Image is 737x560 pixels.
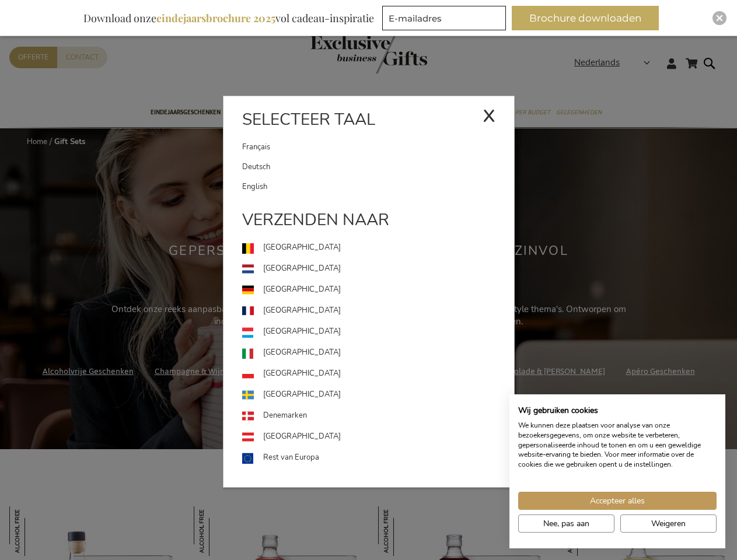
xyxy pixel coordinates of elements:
div: x [483,97,495,132]
a: [GEOGRAPHIC_DATA] [242,258,514,279]
a: [GEOGRAPHIC_DATA] [242,321,514,342]
span: Weigeren [651,517,686,530]
a: [GEOGRAPHIC_DATA] [242,426,514,447]
a: English [242,177,514,197]
div: Verzenden naar [223,208,514,237]
div: Selecteer taal [223,108,514,137]
div: Download onze vol cadeau-inspiratie [78,6,379,30]
img: Close [716,15,723,22]
span: Nee, pas aan [543,517,589,530]
a: [GEOGRAPHIC_DATA] [242,384,514,405]
b: eindejaarsbrochure 2025 [156,11,275,25]
p: We kunnen deze plaatsen voor analyse van onze bezoekersgegevens, om onze website te verbeteren, g... [518,421,717,470]
a: Rest van Europa [242,447,514,468]
a: [GEOGRAPHIC_DATA] [242,300,514,321]
button: Pas cookie voorkeuren aan [518,514,614,533]
a: [GEOGRAPHIC_DATA] [242,279,514,300]
a: [GEOGRAPHIC_DATA] [242,342,514,363]
input: E-mailadres [382,6,506,30]
a: Denemarken [242,405,514,426]
a: [GEOGRAPHIC_DATA] [242,363,514,384]
h2: Wij gebruiken cookies [518,405,717,416]
a: Deutsch [242,157,514,177]
button: Accepteer alle cookies [518,492,717,510]
span: Accepteer alles [590,495,645,507]
button: Brochure downloaden [512,6,659,30]
button: Alle cookies weigeren [620,514,717,533]
form: marketing offers and promotions [382,6,509,34]
div: Close [712,11,726,25]
a: [GEOGRAPHIC_DATA] [242,237,514,258]
a: Français [242,137,483,157]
